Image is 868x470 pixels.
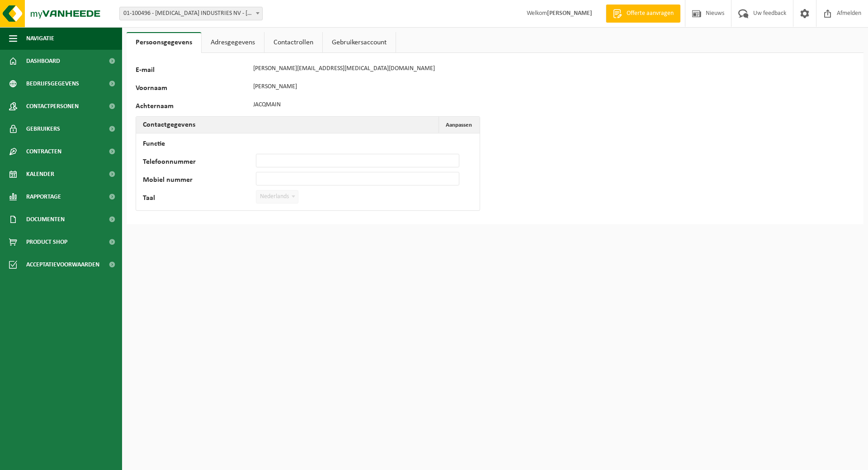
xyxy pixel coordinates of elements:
span: Contactpersonen [26,95,79,118]
label: E-mail [136,66,249,76]
a: Adresgegevens [202,32,264,53]
label: Functie [143,140,256,149]
a: Offerte aanvragen [606,5,680,23]
iframe: chat widget [5,450,151,470]
span: Acceptatievoorwaarden [26,253,99,276]
h2: Contactgegevens [136,117,202,133]
a: Contactrollen [264,32,322,53]
span: Navigatie [26,27,54,50]
span: Nederlands [256,190,298,204]
a: Gebruikersaccount [323,32,396,53]
span: Documenten [26,208,65,231]
span: Contracten [26,140,61,163]
span: Gebruikers [26,118,60,140]
span: Rapportage [26,185,61,208]
strong: [PERSON_NAME] [547,10,592,17]
span: Bedrijfsgegevens [26,72,79,95]
label: Telefoonnummer [143,158,256,167]
a: Persoonsgegevens [127,32,201,53]
span: 01-100496 - PROVIRON INDUSTRIES NV - HEMIKSEM [119,7,263,20]
span: Nederlands [256,190,298,203]
button: Aanpassen [439,117,479,133]
span: Offerte aanvragen [624,9,676,18]
label: Taal [143,195,256,204]
span: Product Shop [26,231,67,253]
label: Mobiel nummer [143,176,256,185]
span: 01-100496 - PROVIRON INDUSTRIES NV - HEMIKSEM [120,7,262,20]
label: Voornaam [136,85,249,94]
span: Aanpassen [446,122,472,128]
label: Achternaam [136,103,249,112]
span: Dashboard [26,50,60,72]
span: Kalender [26,163,54,185]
